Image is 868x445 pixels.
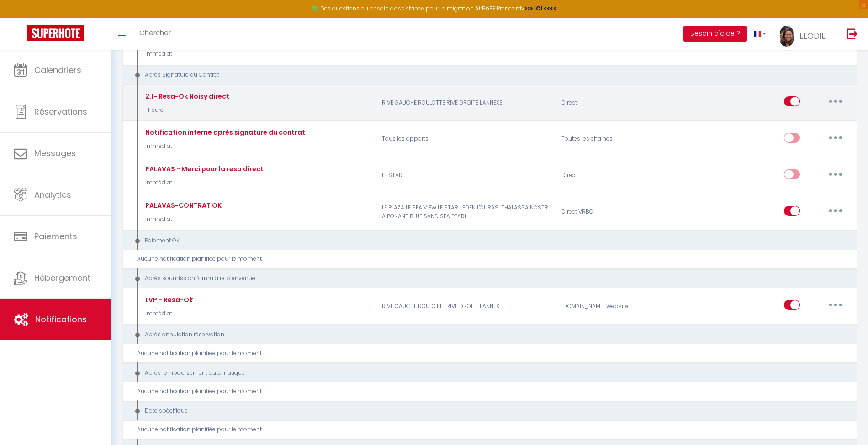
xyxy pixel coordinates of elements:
div: Toutes les chaines [556,126,675,152]
div: PALAVAS - Merci pour la resa direct [143,164,264,174]
img: ... [780,26,794,47]
div: Aprés annulation réservation [131,330,835,339]
div: 2.1- Resa-Ok Noisy direct [143,91,229,101]
span: Analytics [34,189,71,200]
span: Réservations [34,106,87,117]
p: LE PLAZA LE SEA VIEW LE STAR L'EDEN L'OURASI THALASSA NOSTRA PONANT BLUE SAND SEA PEARL [376,199,556,225]
div: Paiement OK [131,236,835,245]
div: Aucune notification planifiée pour le moment. [137,387,849,396]
span: Hébergement [34,272,90,283]
span: Notifications [35,314,87,325]
span: Messages [34,147,76,159]
span: Chercher [139,28,171,37]
p: Tous les apparts [376,126,556,152]
div: Aucune notification planifiée pour le moment. [137,425,849,434]
a: Chercher [132,18,178,50]
p: 1 Heure [143,106,229,115]
img: logout [847,28,858,39]
p: Immédiat [143,309,193,318]
div: Après remboursement automatique [131,369,835,377]
div: Après Signature du Contrat [131,71,835,79]
div: PALAVAS-CONTRAT OK [143,200,222,210]
div: Après soumission formulaire bienvenue [131,274,835,283]
span: Paiements [34,230,77,242]
p: Immédiat [143,178,264,187]
p: RIVE GAUCHE ROULOTTE RIVE DROITE L'ANNEXE [376,89,556,116]
p: Immédiat [143,215,222,224]
p: LE STAR [376,162,556,189]
div: Direct [556,89,675,116]
img: Super Booking [27,25,84,41]
div: Direct [556,162,675,189]
div: Date spécifique [131,407,835,415]
div: Aucune notification planifiée pour le moment. [137,255,849,263]
p: Immédiat [143,50,306,58]
div: LVP - Resa-Ok [143,295,193,305]
span: Calendriers [34,64,81,76]
p: Immédiat [143,142,305,151]
p: RIVE GAUCHE ROULOTTE RIVE DROITE L'ANNEXE [376,293,556,319]
div: Direct VRBO [556,199,675,225]
div: [DOMAIN_NAME] Website [556,293,675,319]
span: ELODIE [799,30,826,42]
a: ... ELODIE [773,18,837,50]
div: Aucune notification planifiée pour le moment. [137,349,849,358]
button: Besoin d'aide ? [683,26,747,42]
div: Notification interne après signature du contrat [143,127,305,137]
a: >>> ICI <<<< [524,5,556,12]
